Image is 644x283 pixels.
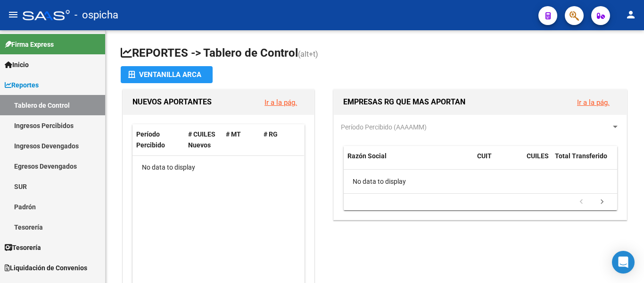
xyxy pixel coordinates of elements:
[344,146,473,177] datatable-header-cell: Razón Social
[5,263,87,273] span: Liquidación de Convenios
[343,97,465,106] span: EMPRESAS RG QUE MAS APORTAN
[136,130,165,149] span: Período Percibido
[477,152,492,160] span: CUIT
[5,242,41,253] span: Tesorería
[257,94,305,111] button: Ir a la pág.
[347,152,387,160] span: Razón Social
[341,123,427,131] span: Período Percibido (AAAAMM)
[264,130,278,138] span: # RG
[8,9,19,20] mat-icon: menu
[344,170,617,193] div: No data to display
[132,156,304,180] div: No data to display
[625,9,636,20] mat-icon: person
[298,50,318,59] span: (alt+t)
[473,146,523,177] datatable-header-cell: CUIT
[5,39,54,50] span: Firma Express
[264,98,297,107] a: Ir a la pág.
[5,80,39,90] span: Reportes
[523,146,551,177] datatable-header-cell: CUILES
[132,97,212,106] span: NUEVOS APORTANTES
[572,197,590,207] a: go to previous page
[74,5,118,26] span: - ospicha
[121,66,213,83] button: Ventanilla ARCA
[593,197,611,207] a: go to next page
[551,146,617,177] datatable-header-cell: Total Transferido
[121,45,629,62] h1: REPORTES -> Tablero de Control
[132,124,184,155] datatable-header-cell: Período Percibido
[260,124,297,155] datatable-header-cell: # RG
[527,152,549,160] span: CUILES
[188,130,215,149] span: # CUILES Nuevos
[226,130,241,138] span: # MT
[577,98,610,107] a: Ir a la pág.
[184,124,222,155] datatable-header-cell: # CUILES Nuevos
[555,152,607,160] span: Total Transferido
[570,94,617,111] button: Ir a la pág.
[222,124,260,155] datatable-header-cell: # MT
[128,66,205,83] div: Ventanilla ARCA
[612,251,635,274] div: Open Intercom Messenger
[5,60,29,70] span: Inicio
